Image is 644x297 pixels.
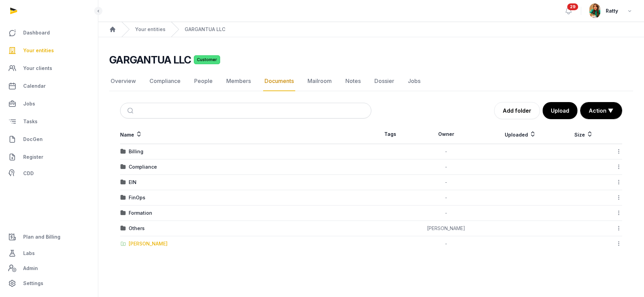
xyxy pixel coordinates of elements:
[23,249,35,257] span: Labs
[543,102,577,119] button: Upload
[5,245,92,261] a: Labs
[5,113,92,130] a: Tasks
[606,7,618,15] span: Ratty
[185,26,225,33] a: GARGANTUA LLC
[23,264,38,272] span: Admin
[5,229,92,245] a: Plan and Billing
[5,78,92,94] a: Calendar
[409,125,483,144] th: Owner
[129,240,168,247] div: [PERSON_NAME]
[23,135,43,143] span: DocGen
[5,275,92,292] a: Settings
[373,71,396,91] a: Dossier
[98,22,644,37] nav: Breadcrumb
[120,241,126,246] img: folder-upload.svg
[23,117,38,126] span: Tasks
[120,149,126,154] img: folder.svg
[109,54,191,66] h2: GARGANTUA LLC
[409,175,483,190] td: -
[120,195,126,200] img: folder.svg
[23,233,60,241] span: Plan and Billing
[129,148,143,155] div: Billing
[23,46,54,55] span: Your entities
[5,96,92,112] a: Jobs
[225,71,252,91] a: Members
[409,159,483,175] td: -
[5,131,92,147] a: DocGen
[129,225,145,232] div: Others
[109,71,137,91] a: Overview
[263,71,295,91] a: Documents
[483,125,558,144] th: Uploaded
[120,164,126,170] img: folder.svg
[5,167,92,180] a: CDD
[148,71,182,91] a: Compliance
[581,102,622,119] button: Action ▼
[120,125,371,144] th: Name
[589,3,600,18] img: avatar
[558,125,609,144] th: Size
[23,153,43,161] span: Register
[409,190,483,206] td: -
[5,261,92,275] a: Admin
[23,279,43,287] span: Settings
[306,71,333,91] a: Mailroom
[5,60,92,76] a: Your clients
[409,221,483,236] td: [PERSON_NAME]
[120,210,126,216] img: folder.svg
[129,210,152,216] div: Formation
[409,206,483,221] td: -
[409,236,483,252] td: -
[344,71,362,91] a: Notes
[129,179,137,186] div: EIN
[129,164,157,170] div: Compliance
[129,194,145,201] div: FinOps
[567,3,578,10] span: 29
[194,55,220,64] span: Customer
[23,29,50,37] span: Dashboard
[123,103,139,118] button: Submit
[109,71,633,91] nav: Tabs
[5,25,92,41] a: Dashboard
[409,144,483,159] td: -
[23,64,52,72] span: Your clients
[5,42,92,59] a: Your entities
[135,26,166,33] a: Your entities
[120,226,126,231] img: folder.svg
[5,149,92,165] a: Register
[371,125,410,144] th: Tags
[406,71,422,91] a: Jobs
[23,100,35,108] span: Jobs
[120,180,126,185] img: folder.svg
[23,82,46,90] span: Calendar
[193,71,214,91] a: People
[23,169,34,178] span: CDD
[494,102,540,119] a: Add folder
